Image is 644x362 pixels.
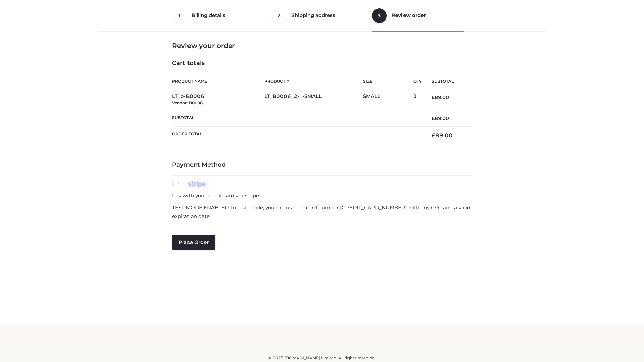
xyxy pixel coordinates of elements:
[172,110,422,126] th: Subtotal
[432,94,449,100] bdi: 89.00
[172,127,422,144] th: Order Total
[172,74,264,89] th: Product Name
[432,132,453,139] bdi: 89.00
[422,74,472,89] th: Subtotal
[413,89,422,110] td: 1
[172,42,472,50] h3: Review your order
[172,235,215,250] button: Place order
[172,89,264,110] td: LT_b-B0006
[172,161,472,169] h4: Payment Method
[172,60,472,67] h4: Cart totals
[432,115,435,121] span: £
[413,74,422,89] th: Qty
[432,132,435,139] span: £
[100,355,544,361] div: © 2025 [DOMAIN_NAME] Limited. All rights reserved.
[172,191,472,200] p: Pay with your credit card via Stripe.
[363,74,410,89] th: Size
[172,203,472,221] p: TEST MODE ENABLED. In test mode, you can use the card number [CREDIT_CARD_NUMBER] with any CVC an...
[363,89,413,110] td: SMALL
[172,100,203,105] small: Vendor: B0006
[432,115,449,121] bdi: 89.00
[264,89,363,110] td: LT_B0006_2-_-SMALL
[264,74,363,89] th: Product #
[432,94,435,100] span: £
